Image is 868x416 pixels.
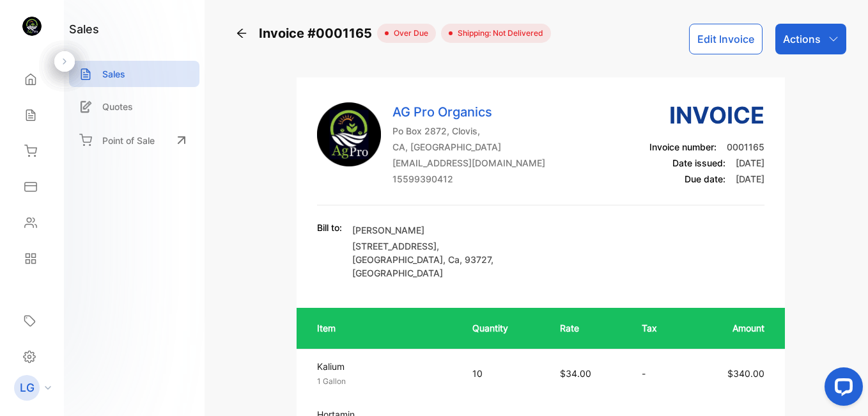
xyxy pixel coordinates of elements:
span: $340.00 [727,368,764,379]
p: LG [20,380,35,396]
p: [PERSON_NAME] [352,223,499,237]
p: AG Pro Organics [392,102,545,122]
h3: Invoice [649,98,764,132]
p: Quantity [472,321,535,335]
span: Invoice #0001165 [259,24,377,43]
span: [DATE] [736,173,764,184]
a: Quotes [69,93,199,120]
p: Actions [783,31,821,47]
p: Kalium [317,360,449,373]
span: $34.00 [560,368,591,379]
p: Point of Sale [102,134,155,147]
img: logo [22,17,42,36]
p: Rate [560,321,616,335]
button: Actions [775,24,846,54]
p: Item [317,321,447,335]
iframe: LiveChat chat widget [814,362,868,416]
h1: sales [69,20,99,38]
p: - [642,367,675,380]
p: 15599390412 [392,172,545,186]
span: , 93727 [460,254,491,265]
span: Shipping: Not Delivered [453,28,543,39]
p: 10 [472,367,535,380]
p: Quotes [102,100,133,113]
img: Company Logo [317,102,381,166]
span: Invoice number: [649,141,717,152]
p: 1 Gallon [317,376,449,387]
p: CA, [GEOGRAPHIC_DATA] [392,140,545,154]
span: , Ca [443,254,460,265]
a: Sales [69,61,199,87]
span: [STREET_ADDRESS] [352,241,437,252]
span: over due [389,28,428,39]
p: Tax [642,321,675,335]
a: Point of Sale [69,126,199,154]
p: Sales [102,67,125,81]
p: Bill to: [317,221,342,234]
p: [EMAIL_ADDRESS][DOMAIN_NAME] [392,156,545,170]
p: Amount [701,321,764,335]
span: 0001165 [727,141,764,152]
span: Date issued: [672,157,725,168]
span: [DATE] [736,157,764,168]
span: Due date: [685,173,725,184]
p: Po Box 2872, Clovis, [392,124,545,138]
button: Edit Invoice [689,24,763,54]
